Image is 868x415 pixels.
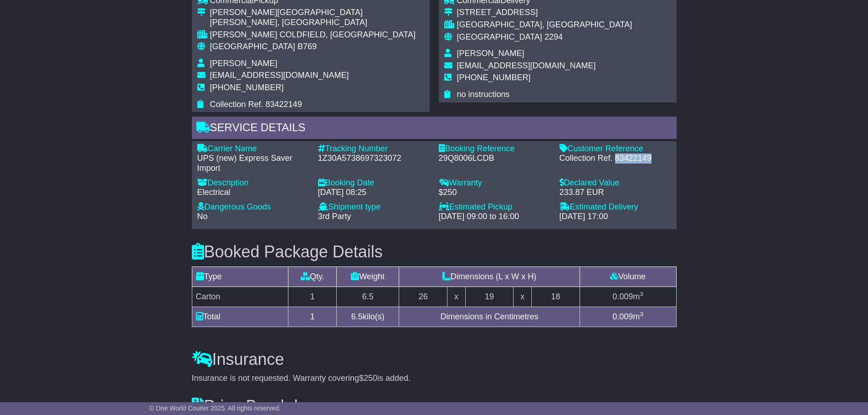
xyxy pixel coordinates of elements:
td: 6.5 [337,287,399,307]
span: Collection Ref. 83422149 [210,100,302,109]
td: x [447,287,465,307]
span: [EMAIL_ADDRESS][DOMAIN_NAME] [210,71,349,80]
td: m [580,287,676,307]
span: 3rd Party [318,212,351,221]
td: Weight [337,266,399,287]
span: No [197,212,208,221]
div: Dangerous Goods [197,202,309,212]
span: [PHONE_NUMBER] [210,83,284,92]
td: 1 [288,287,337,307]
td: x [514,287,531,307]
td: Carton [192,287,288,307]
span: 6.5 [351,312,363,321]
td: Dimensions (L x W x H) [399,266,580,287]
span: B769 [298,42,317,51]
div: Electrical [197,188,309,198]
div: Collection Ref. 83422149 [560,154,671,164]
td: m [580,307,676,327]
div: Booking Reference [439,144,550,154]
div: $250 [439,188,550,198]
td: Qty. [288,266,337,287]
div: 1Z30A5738697323072 [318,154,430,164]
div: [STREET_ADDRESS] [457,8,632,18]
span: [PERSON_NAME] [457,49,524,58]
span: [PHONE_NUMBER] [457,73,531,82]
div: Shipment type [318,202,430,212]
sup: 3 [640,291,643,297]
span: [PERSON_NAME] [210,59,277,68]
span: [GEOGRAPHIC_DATA] [210,42,295,51]
td: Total [192,307,288,327]
span: [EMAIL_ADDRESS][DOMAIN_NAME] [457,61,596,70]
h3: Insurance [192,350,677,369]
div: Warranty [439,178,550,188]
td: Volume [580,266,676,287]
span: © One World Courier 2025. All rights reserved. [149,405,281,412]
div: Declared Value [560,178,671,188]
div: [PERSON_NAME], [GEOGRAPHIC_DATA] [210,18,416,28]
div: Estimated Pickup [439,202,550,212]
div: Booking Date [318,178,430,188]
td: 1 [288,307,337,327]
h3: Booked Package Details [192,243,677,261]
div: Carrier Name [197,144,309,154]
div: Customer Reference [560,144,671,154]
div: UPS (new) Express Saver Import [197,154,309,173]
div: Description [197,178,309,188]
div: Tracking Number [318,144,430,154]
span: 0.009 [612,292,633,301]
div: [DATE] 17:00 [560,212,671,222]
div: Insurance is not requested. Warranty covering is added. [192,374,677,384]
div: 233.87 EUR [560,188,671,198]
span: 0.009 [612,312,633,321]
div: Service Details [192,117,677,141]
span: $250 [359,374,377,383]
div: [PERSON_NAME] COLDFIELD, [GEOGRAPHIC_DATA] [210,30,416,40]
span: no instructions [457,90,510,99]
div: 29Q8006LCDB [439,154,550,164]
div: [GEOGRAPHIC_DATA], [GEOGRAPHIC_DATA] [457,20,632,30]
div: [DATE] 08:25 [318,188,430,198]
td: 26 [399,287,447,307]
span: [GEOGRAPHIC_DATA] [457,32,542,41]
td: Dimensions in Centimetres [399,307,580,327]
div: [PERSON_NAME][GEOGRAPHIC_DATA] [210,8,416,18]
td: Type [192,266,288,287]
sup: 3 [640,311,643,318]
td: kilo(s) [337,307,399,327]
td: 18 [531,287,580,307]
td: 19 [465,287,514,307]
div: Estimated Delivery [560,202,671,212]
div: [DATE] 09:00 to 16:00 [439,212,550,222]
span: 2294 [544,32,563,41]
